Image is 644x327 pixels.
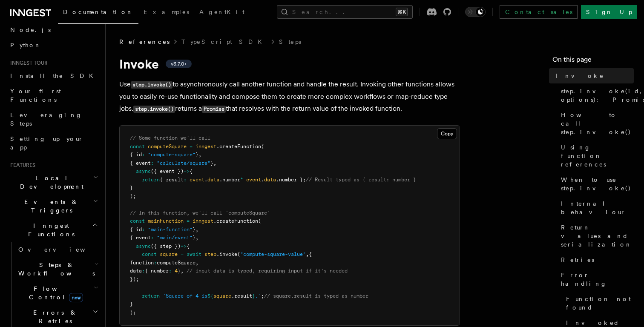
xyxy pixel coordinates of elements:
[157,260,195,266] span: computeSquare
[306,177,416,183] span: // Result typed as { result: number }
[142,177,160,183] span: return
[193,235,195,241] span: }
[198,152,201,158] span: ,
[552,54,634,68] h4: On this page
[558,140,634,172] a: Using function references
[213,218,258,224] span: .createFunction
[148,218,184,224] span: mainFunction
[7,194,100,218] button: Events & Triggers
[194,3,250,23] a: AgentKit
[15,281,100,305] button: Flow Controlnew
[202,106,226,113] code: Promise
[561,199,634,216] span: Internal behaviour
[144,9,189,15] span: Examples
[240,251,306,257] span: "compute-square-value"
[130,218,145,224] span: const
[130,301,133,307] span: }
[142,152,145,158] span: :
[184,168,190,174] span: =>
[566,295,634,312] span: Function not found
[181,37,267,46] a: TypeScript SDK
[193,227,195,232] span: }
[190,143,193,149] span: =
[181,243,187,249] span: =>
[213,160,216,166] span: ,
[204,251,216,257] span: step
[558,83,634,107] a: step.invoke(id, options): Promise
[7,174,93,191] span: Local Development
[246,177,261,183] span: event
[7,170,100,194] button: Local Development
[10,42,41,49] span: Python
[130,160,151,166] span: { event
[181,268,184,274] span: ,
[154,260,157,266] span: :
[119,78,460,115] p: Use to asynchronously call another function and handle the result. Invoking other functions allow...
[175,268,178,274] span: 4
[187,218,190,224] span: =
[148,227,193,232] span: "main-function"
[160,177,184,183] span: { result
[7,221,92,238] span: Inngest Functions
[130,210,270,216] span: // In this function, we'll call `computeSquare`
[563,291,634,315] a: Function not found
[7,68,100,83] a: Install the SDK
[204,177,207,183] span: .
[276,177,306,183] span: .number };
[561,255,594,264] span: Retries
[130,143,145,149] span: const
[552,68,634,83] a: Invoke
[561,175,634,192] span: When to use step.invoke()
[210,160,213,166] span: }
[163,293,207,299] span: `Square of 4 is
[561,143,634,169] span: Using function references
[581,5,637,19] a: Sign Up
[261,143,264,149] span: (
[195,152,198,158] span: }
[148,152,195,158] span: "compute-square"
[130,185,133,191] span: }
[63,9,133,15] span: Documentation
[7,131,100,155] a: Setting up your app
[15,242,100,257] a: Overview
[561,223,634,249] span: Return values and serialization
[7,22,100,37] a: Node.js
[130,260,154,266] span: function
[7,60,48,66] span: Inngest tour
[15,308,92,325] span: Errors & Retries
[261,177,264,183] span: .
[15,257,100,281] button: Steps & Workflows
[10,26,51,33] span: Node.js
[133,106,175,113] code: step.invoke()
[279,37,301,46] a: Steps
[207,293,213,299] span: ${
[7,218,100,242] button: Inngest Functions
[187,243,190,249] span: {
[7,107,100,131] a: Leveraging Steps
[10,72,98,79] span: Install the SDK
[207,177,219,183] span: data
[130,276,139,282] span: });
[195,235,198,241] span: ,
[558,196,634,220] a: Internal behaviour
[7,162,35,169] span: Features
[130,310,136,316] span: );
[157,160,210,166] span: "calculate/square"
[190,177,204,183] span: event
[437,128,457,139] button: Copy
[10,88,61,103] span: Your first Functions
[187,268,348,274] span: // input data is typed, requiring input if it's needed
[193,218,213,224] span: inngest
[142,293,160,299] span: return
[237,251,240,257] span: (
[190,168,193,174] span: {
[258,218,261,224] span: (
[151,168,184,174] span: ({ event })
[119,37,170,46] span: References
[264,177,276,183] span: data
[136,243,151,249] span: async
[558,107,634,140] a: How to call step.invoke()
[160,251,178,257] span: square
[130,235,151,241] span: { event
[219,177,240,183] span: .number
